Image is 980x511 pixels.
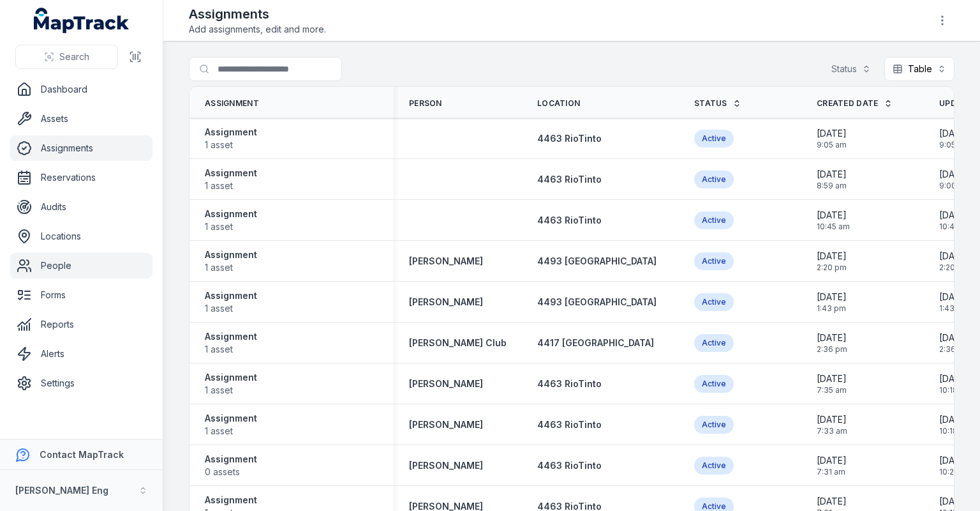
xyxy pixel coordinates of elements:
[205,453,257,466] strong: Assignment
[817,454,847,467] span: [DATE]
[205,126,257,139] strong: Assignment
[694,211,734,229] div: Active
[537,378,602,389] span: 4463 RioTinto
[817,209,850,222] span: [DATE]
[817,385,847,395] span: 7:35 am
[939,291,969,314] time: 08/08/2025, 1:43:47 pm
[205,412,257,425] strong: Assignment
[409,378,483,390] a: [PERSON_NAME]
[205,126,257,151] a: Assignment1 asset
[939,168,970,191] time: 01/09/2025, 9:00:04 am
[10,224,152,249] a: Locations
[817,222,850,232] span: 10:45 am
[939,454,972,477] time: 01/08/2025, 10:29:30 am
[34,8,130,33] a: MapTrack
[205,412,257,438] a: Assignment1 asset
[939,332,970,355] time: 01/08/2025, 2:36:55 pm
[939,303,969,314] span: 1:43 pm
[817,454,847,477] time: 31/07/2025, 7:31:58 am
[59,50,89,63] span: Search
[817,250,847,263] span: [DATE]
[409,255,483,268] strong: [PERSON_NAME]
[694,334,734,352] div: Active
[537,173,602,186] a: 4463 RioTinto
[537,296,657,309] a: 4493 [GEOGRAPHIC_DATA]
[939,222,972,232] span: 10:45 am
[817,168,847,191] time: 01/09/2025, 8:59:01 am
[537,419,602,430] span: 4463 RioTinto
[939,250,969,263] span: [DATE]
[939,454,972,467] span: [DATE]
[205,98,259,109] span: Assignment
[694,252,734,270] div: Active
[205,302,257,315] span: 1 asset
[537,296,657,307] span: 4493 [GEOGRAPHIC_DATA]
[817,127,847,140] span: [DATE]
[205,289,257,302] strong: Assignment
[205,425,257,438] span: 1 asset
[205,248,257,261] strong: Assignment
[939,372,971,395] time: 01/08/2025, 10:18:09 am
[537,256,657,266] span: 4493 [GEOGRAPHIC_DATA]
[205,208,257,220] strong: Assignment
[817,140,847,150] span: 9:05 am
[205,139,257,151] span: 1 asset
[694,130,734,148] div: Active
[817,98,893,109] a: Created Date
[409,337,507,349] a: [PERSON_NAME] Club
[817,332,847,344] span: [DATE]
[817,372,847,385] span: [DATE]
[939,413,971,436] time: 01/08/2025, 10:18:09 am
[537,378,602,390] a: 4463 RioTinto
[15,485,108,496] strong: [PERSON_NAME] Eng
[537,460,602,471] span: 4463 RioTinto
[205,289,257,315] a: Assignment1 asset
[205,453,257,478] a: Assignment0 assets
[189,5,326,23] h2: Assignments
[939,385,971,395] span: 10:18 am
[694,98,727,109] span: Status
[939,168,970,181] span: [DATE]
[817,263,847,273] span: 2:20 pm
[409,418,483,431] a: [PERSON_NAME]
[939,467,972,477] span: 10:29 am
[40,449,124,460] strong: Contact MapTrack
[205,220,257,233] span: 1 asset
[817,303,847,314] span: 1:43 pm
[205,494,257,507] strong: Assignment
[817,209,850,232] time: 13/08/2025, 10:45:06 am
[817,372,847,395] time: 31/07/2025, 7:35:40 am
[694,98,741,109] a: Status
[409,296,483,309] a: [PERSON_NAME]
[537,215,602,225] span: 4463 RioTinto
[817,181,847,191] span: 8:59 am
[537,174,602,185] span: 4463 RioTinto
[939,140,969,150] span: 9:05 am
[205,261,257,274] span: 1 asset
[205,330,257,356] a: Assignment1 asset
[817,127,847,150] time: 01/09/2025, 9:05:35 am
[205,167,257,192] a: Assignment1 asset
[939,332,970,344] span: [DATE]
[939,127,969,140] span: [DATE]
[817,413,847,426] span: [DATE]
[694,293,734,311] div: Active
[10,77,152,102] a: Dashboard
[537,214,602,227] a: 4463 RioTinto
[10,370,152,396] a: Settings
[537,337,654,348] span: 4417 [GEOGRAPHIC_DATA]
[205,248,257,274] a: Assignment1 asset
[939,344,970,355] span: 2:36 pm
[205,384,257,397] span: 1 asset
[694,171,734,188] div: Active
[205,208,257,233] a: Assignment1 asset
[817,467,847,477] span: 7:31 am
[205,466,257,478] span: 0 assets
[939,426,971,436] span: 10:18 am
[10,253,152,278] a: People
[939,372,971,385] span: [DATE]
[939,291,969,303] span: [DATE]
